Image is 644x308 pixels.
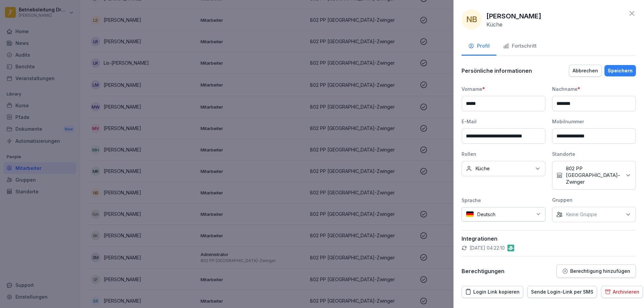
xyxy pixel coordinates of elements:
p: Persönliche informationen [462,67,532,74]
p: 802 PP [GEOGRAPHIC_DATA]-Zwinger [566,165,622,185]
div: Rollen [462,150,545,158]
p: Küche [486,21,502,28]
div: Vorname [462,85,545,93]
div: Nachname [552,85,636,93]
img: gastromatic.png [507,245,514,251]
p: Keine Gruppe [566,211,597,218]
p: [DATE] 04:22:10 [470,245,505,251]
button: Berechtigung hinzufügen [556,264,636,278]
div: E-Mail [462,118,545,125]
button: Login Link kopieren [462,286,523,298]
div: Gruppen [552,196,636,203]
div: Mobilnummer [552,118,636,125]
div: Sprache [462,197,545,204]
button: Speichern [604,65,636,76]
div: Profil [468,42,490,50]
button: Sende Login-Link per SMS [527,286,597,298]
div: Fortschritt [503,42,537,50]
div: Deutsch [462,207,545,222]
button: Archivieren [601,286,643,298]
button: Fortschritt [496,38,543,56]
button: Abbrechen [569,65,602,77]
p: Küche [475,165,490,172]
button: Profil [462,38,496,56]
p: Berechtigungen [462,268,504,274]
div: Speichern [608,67,633,74]
div: Abbrechen [573,67,598,74]
div: Standorte [552,150,636,158]
div: Login Link kopieren [465,288,520,296]
div: NB [462,9,482,29]
p: [PERSON_NAME] [486,11,541,21]
div: Sende Login-Link per SMS [531,288,593,296]
div: Archivieren [605,288,639,296]
img: de.svg [466,211,474,218]
p: Integrationen [462,235,636,242]
p: Berechtigung hinzufügen [570,268,630,274]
